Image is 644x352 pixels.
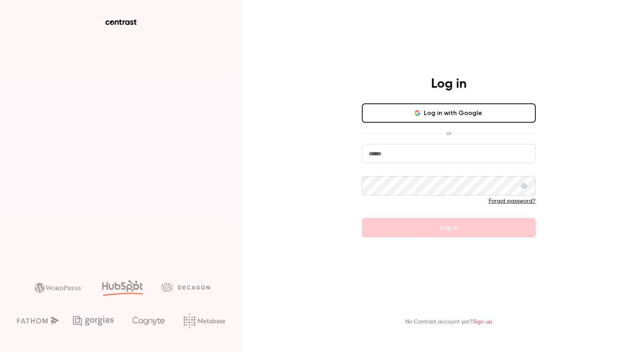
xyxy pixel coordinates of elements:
span: or [442,129,456,138]
p: No Contrast account yet? [405,318,492,326]
h4: Log in [431,76,466,92]
button: Log in with Google [362,103,536,123]
img: decagon [161,283,210,292]
a: Sign up [473,319,492,325]
a: Forgot password? [489,198,536,204]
